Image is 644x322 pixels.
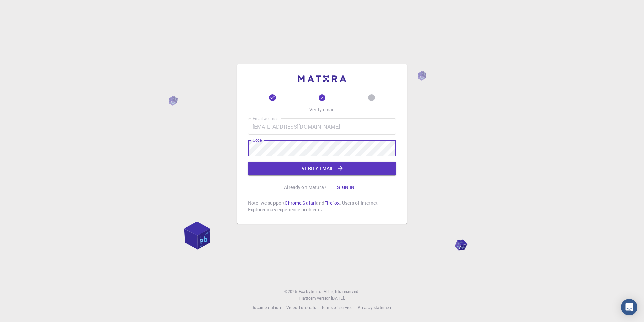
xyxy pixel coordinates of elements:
a: Firefox [324,199,340,206]
p: Verify email [309,106,335,113]
span: Exabyte Inc. [299,289,322,294]
div: Open Intercom Messenger [621,299,637,315]
a: Exabyte Inc. [299,288,322,295]
label: Email address [253,116,278,122]
a: Chrome [285,199,301,206]
a: Documentation [251,304,281,311]
span: [DATE] . [331,295,345,301]
button: Sign in [332,181,360,194]
a: Terms of service [321,304,352,311]
span: Platform version [299,295,331,302]
span: Documentation [251,305,281,310]
p: Already on Mat3ra? [284,184,326,191]
span: Terms of service [321,305,352,310]
span: Privacy statement [358,305,393,310]
a: Video Tutorials [286,304,316,311]
a: Safari [302,199,316,206]
text: 2 [321,95,323,100]
text: 3 [371,95,373,100]
span: Video Tutorials [286,305,316,310]
button: Verify email [248,162,396,175]
label: Code [253,137,262,143]
a: Privacy statement [358,304,393,311]
span: All rights reserved. [324,288,360,295]
span: © 2025 [284,288,298,295]
p: Note: we support , and . Users of Internet Explorer may experience problems. [248,199,396,213]
a: [DATE]. [331,295,345,302]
